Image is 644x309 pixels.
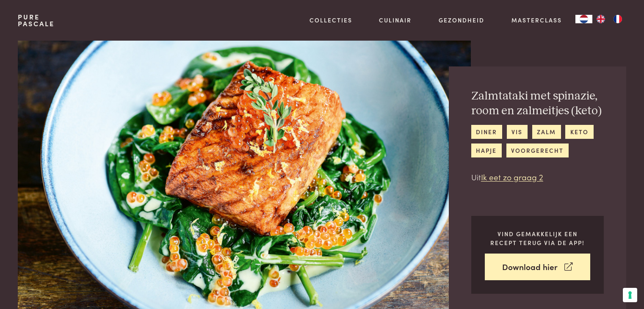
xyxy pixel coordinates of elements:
div: Language [575,15,592,23]
a: diner [471,125,502,139]
p: Uit [471,171,604,183]
a: Download hier [485,254,590,280]
a: PurePascale [18,14,55,27]
h2: Zalmtataki met spinazie, room en zalmeitjes (keto) [471,89,604,118]
aside: Language selected: Nederlands [575,15,626,23]
a: FR [609,15,626,23]
a: Gezondheid [439,16,484,25]
a: Masterclass [511,16,562,25]
a: Culinair [379,16,412,25]
a: vis [507,125,528,139]
a: keto [565,125,593,139]
a: Ik eet zo graag 2 [481,171,543,182]
button: Uw voorkeuren voor toestemming voor trackingtechnologieën [623,288,637,302]
p: Vind gemakkelijk een recept terug via de app! [485,229,590,247]
a: zalm [532,125,561,139]
a: hapje [471,143,502,157]
a: voorgerecht [506,143,569,157]
a: Collecties [310,16,352,25]
a: EN [592,15,609,23]
a: NL [575,15,592,23]
ul: Language list [592,15,626,23]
